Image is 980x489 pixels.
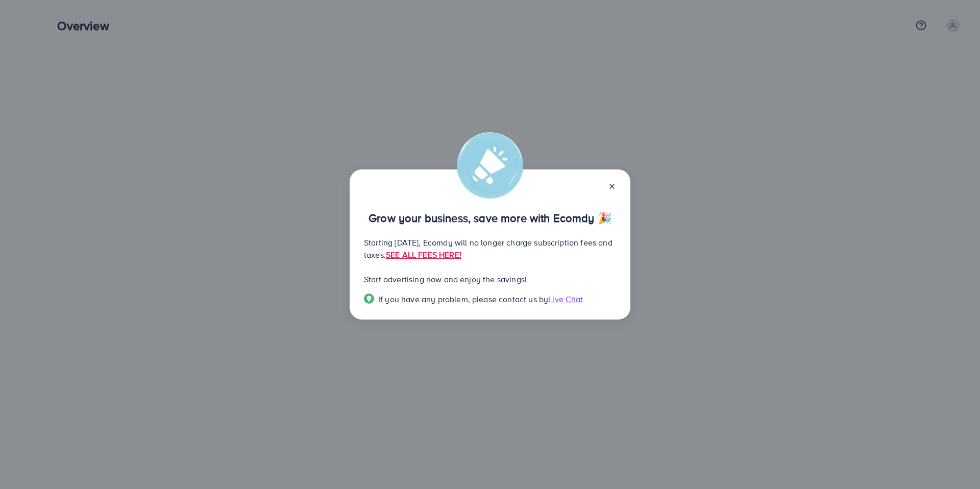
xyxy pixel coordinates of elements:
[364,294,374,304] img: Popup guide
[548,294,583,305] span: Live Chat
[386,249,461,260] a: SEE ALL FEES HERE!
[457,132,523,199] img: alert
[364,236,616,261] p: Starting [DATE], Ecomdy will no longer charge subscription fees and taxes.
[378,294,548,305] span: If you have any problem, please contact us by
[364,273,616,285] p: Start advertising now and enjoy the savings!
[364,212,616,224] p: Grow your business, save more with Ecomdy 🎉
